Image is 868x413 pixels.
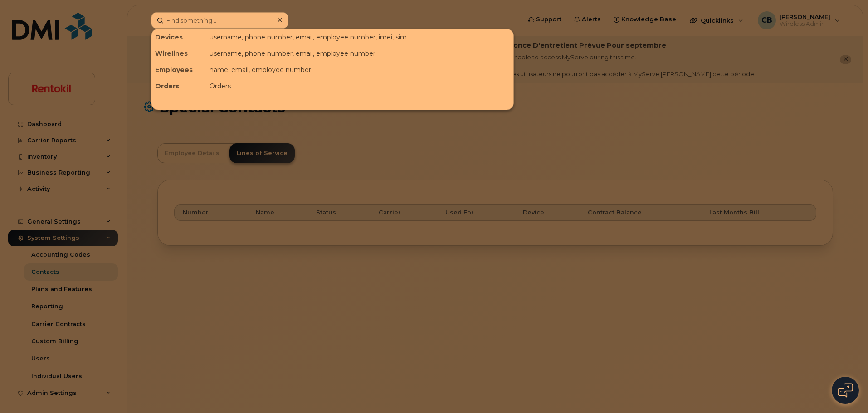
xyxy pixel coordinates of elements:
[151,78,206,94] div: Orders
[151,29,206,45] div: Devices
[206,29,513,45] div: username, phone number, email, employee number, imei, sim
[151,45,206,62] div: Wirelines
[838,383,853,398] img: Open chat
[206,45,513,62] div: username, phone number, email, employee number
[206,62,513,78] div: name, email, employee number
[206,78,513,94] div: Orders
[151,62,206,78] div: Employees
